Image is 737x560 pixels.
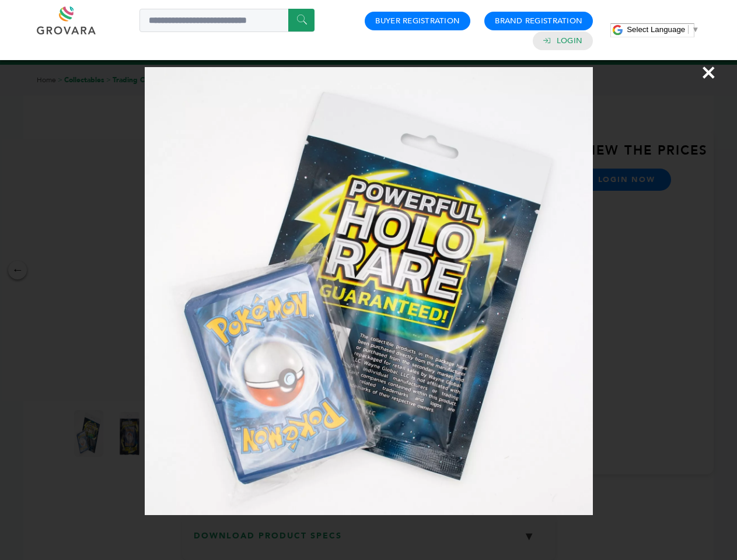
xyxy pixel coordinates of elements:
[139,9,315,32] input: Search a product or brand...
[627,25,699,34] a: Select Language​
[627,25,685,34] span: Select Language
[701,56,717,89] span: ×
[145,67,593,515] img: Image Preview
[495,16,582,26] a: Brand Registration
[375,16,460,26] a: Buyer Registration
[557,36,582,46] a: Login
[691,25,699,34] span: ▼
